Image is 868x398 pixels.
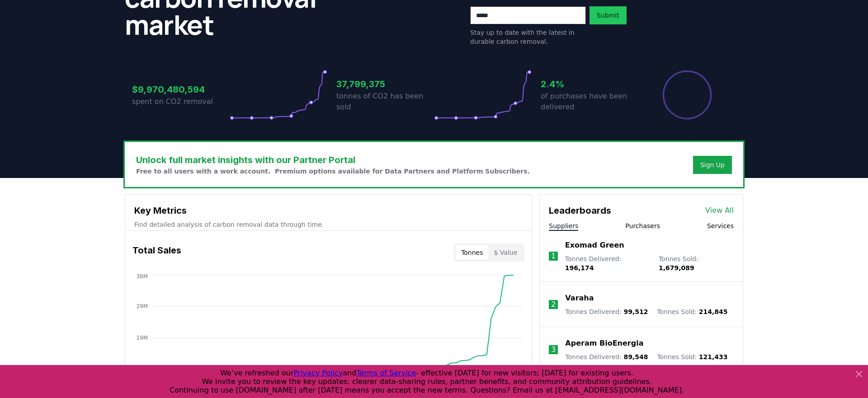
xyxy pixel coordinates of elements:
p: spent on CO2 removal [132,96,230,107]
p: Tonnes Sold : [657,352,727,361]
button: Suppliers [549,221,578,230]
tspan: 29M [136,303,148,309]
p: Stay up to date with the latest in durable carbon removal. [470,28,586,46]
h3: Unlock full market insights with our Partner Portal [136,153,530,167]
a: Varaha [565,293,594,304]
h3: Total Sales [132,243,181,262]
button: Services [707,221,734,230]
tspan: 38M [136,273,148,280]
tspan: 19M [136,335,148,341]
h3: 37,799,375 [336,77,434,91]
span: 89,548 [623,353,648,361]
h3: 2.4% [541,77,638,91]
h3: Leaderboards [549,204,611,217]
span: 196,174 [565,264,594,272]
a: Aperam BioEnergia [565,338,643,349]
button: Tonnes [456,245,488,260]
p: Find detailed analysis of carbon removal data through time. [134,220,523,229]
button: Sign Up [693,156,732,174]
span: 214,845 [699,308,728,315]
p: Tonnes Sold : [657,307,727,316]
button: Purchasers [625,221,660,230]
p: 3 [551,344,556,355]
p: 2 [551,299,556,310]
p: Tonnes Sold : [659,254,734,272]
span: 1,679,089 [659,264,694,272]
a: View All [705,205,734,216]
span: 121,433 [699,353,728,361]
p: tonnes of CO2 has been sold [336,91,434,112]
p: 1 [551,251,556,262]
h3: Key Metrics [134,204,523,217]
p: Free to all users with a work account. Premium options available for Data Partners and Platform S... [136,167,530,176]
p: Tonnes Delivered : [565,254,650,272]
h3: $9,970,480,594 [132,83,230,96]
p: Tonnes Delivered : [565,307,648,316]
div: Percentage of sales delivered [662,70,712,120]
p: of purchases have been delivered [541,91,638,112]
span: 99,512 [623,308,648,315]
button: $ Value [489,245,523,260]
button: Submit [590,6,627,24]
p: Tonnes Delivered : [565,352,648,361]
a: Sign Up [700,160,725,169]
a: Exomad Green [565,240,624,251]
